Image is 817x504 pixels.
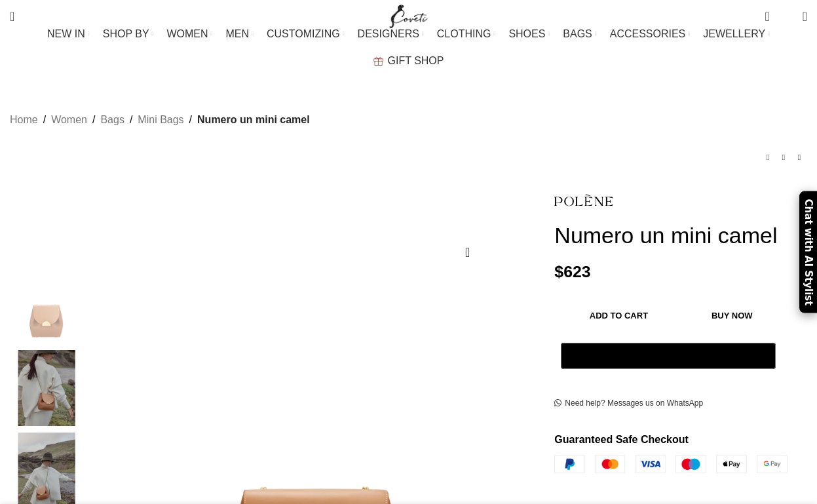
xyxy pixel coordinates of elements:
span: MEN [226,28,250,40]
a: Previous product [760,149,776,165]
a: MEN [226,21,254,47]
a: Women [51,111,87,128]
button: Add to cart [561,302,676,330]
a: WOMEN [166,21,212,47]
h1: Numero un mini camel [554,222,807,249]
img: Polene [554,185,613,216]
span: ACCESSORIES [610,28,686,40]
span: DESIGNERS [358,28,419,40]
a: BAGS [563,21,596,47]
a: CUSTOMIZING [267,21,345,47]
img: Polene bag [7,350,86,427]
div: 1 / 5 [7,267,86,350]
span: CUSTOMIZING [267,28,340,40]
span: SHOP BY [103,28,149,40]
span: Numero un mini camel [197,111,310,128]
a: Next product [791,149,807,165]
a: Search [3,3,21,29]
span: WOMEN [166,28,208,40]
img: Polene [7,267,86,343]
span: BAGS [563,28,592,40]
a: Site logo [387,10,430,21]
button: Pay with GPay [561,343,775,369]
a: JEWELLERY [703,21,770,47]
a: Home [10,111,38,128]
a: SHOP BY [103,21,154,47]
a: 0 [758,3,776,29]
a: DESIGNERS [358,21,424,47]
a: Need help? Messages us on WhatsApp [554,398,703,409]
span: NEW IN [47,28,85,40]
span: 0 [766,7,776,16]
strong: Guaranteed Safe Checkout [554,434,689,445]
a: ACCESSORIES [610,21,691,47]
div: Main navigation [3,21,814,74]
img: guaranteed-safe-checkout-bordered.j [554,455,788,473]
a: CLOTHING [437,21,496,47]
div: My Wishlist [780,3,793,29]
a: Bags [100,111,124,128]
span: CLOTHING [437,28,491,40]
span: SHOES [508,28,545,40]
span: $ [554,263,563,281]
a: Mini Bags [138,111,183,128]
span: JEWELLERY [703,28,765,40]
span: 0 [782,13,792,23]
button: Buy now [683,302,781,330]
a: SHOES [508,21,550,47]
img: GiftBag [373,57,383,66]
a: NEW IN [47,21,90,47]
nav: Breadcrumb [10,111,310,128]
span: GIFT SHOP [388,54,444,67]
div: 2 / 5 [7,350,86,433]
bdi: 623 [554,263,590,281]
a: GIFT SHOP [373,48,444,74]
